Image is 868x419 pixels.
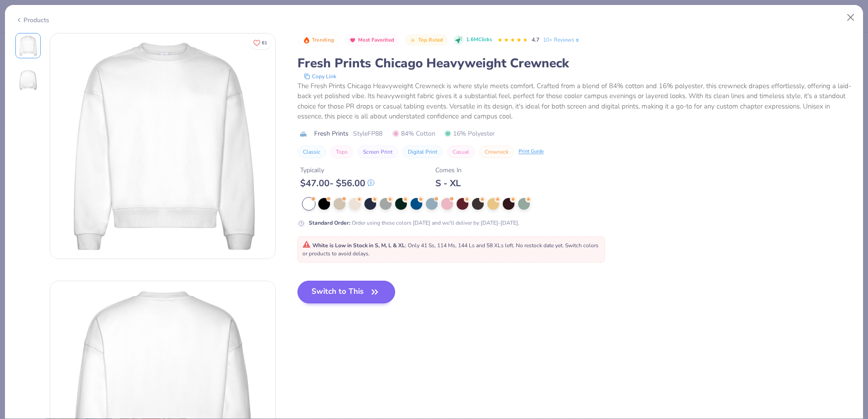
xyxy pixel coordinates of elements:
div: 4.7 Stars [497,33,528,47]
button: Classic [297,146,326,158]
img: Trending sort [303,37,310,44]
button: Screen Print [358,146,398,158]
div: Order using these colors [DATE] and we'll deliver by [DATE]-[DATE]. [309,219,519,227]
img: Top Rated sort [409,37,416,44]
span: Most Favorited [358,38,394,42]
div: $ 47.00 - $ 56.00 [300,178,374,189]
div: Fresh Prints Chicago Heavyweight Crewneck [297,55,853,72]
img: Back [17,69,39,91]
button: Casual [447,146,475,158]
a: 10+ Reviews [543,36,580,44]
span: Top Rated [418,38,443,42]
button: copy to clipboard [301,72,339,81]
span: Trending [312,38,334,42]
div: S - XL [435,178,462,189]
span: 1.6M Clicks [466,36,492,44]
button: Badge Button [344,34,399,46]
div: Comes In [435,165,462,175]
button: Close [842,9,859,26]
span: Style FP88 [353,129,382,138]
span: Fresh Prints [314,129,349,138]
span: 4.7 [532,36,539,43]
button: Tops [330,146,353,158]
strong: White is Low in Stock in S, M, L & XL [312,242,405,249]
button: Badge Button [298,34,339,46]
button: Switch to This [297,281,396,303]
div: Products [15,15,49,25]
div: Typically [300,165,374,175]
span: : Only 41 Ss, 114 Ms, 144 Ls and 58 XLs left. No restock date yet. Switch colors or products to a... [302,242,599,257]
img: Front [17,35,39,56]
button: Badge Button [405,34,448,46]
strong: Standard Order : [309,219,350,226]
div: Print Guide [519,148,544,155]
img: brand logo [297,130,310,137]
img: Most Favorited sort [349,37,356,44]
button: Digital Print [402,146,443,158]
span: 16% Polyester [444,129,495,138]
button: Crewneck [479,146,514,158]
span: 61 [262,41,267,45]
button: Like [249,36,271,49]
span: 84% Cotton [392,129,435,138]
div: The Fresh Prints Chicago Heavyweight Crewneck is where style meets comfort. Crafted from a blend ... [297,81,853,122]
img: Front [50,33,275,259]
